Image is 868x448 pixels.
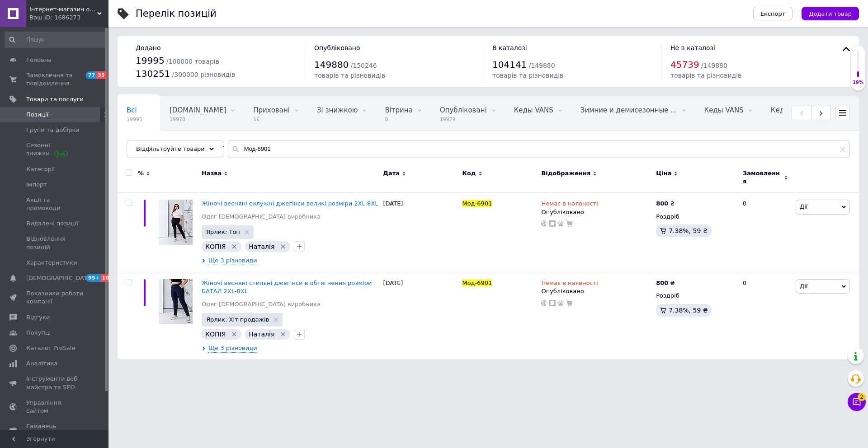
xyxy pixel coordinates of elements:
[118,131,243,165] div: Одежда украинского производства
[202,200,378,207] a: Жіночі весняні силужні джегінси великі розміри 2XL-8XL
[802,7,859,20] button: Додати товар
[136,55,165,66] span: 19995
[136,68,170,79] span: 130251
[656,292,735,300] div: Роздріб
[26,71,84,88] span: Замовлення та повідомлення
[314,72,385,79] span: товарів та різновидів
[771,106,810,114] span: Кеды VANS
[26,259,77,267] span: Характеристики
[26,56,52,64] span: Головна
[26,289,84,306] span: Показники роботи компанії
[159,200,193,245] img: Женские весенние силужтные джегинсы большие размеры 2XL-8XL
[159,279,193,324] img: Женские весенние стильные джегинсы в обтяжку размеры БАТАЛ 2XL-8XL
[858,393,866,401] span: 2
[136,9,217,19] div: Перелік позицій
[462,280,492,286] span: Мод-6901
[253,106,290,114] span: Приховані
[541,169,590,177] span: Відображення
[86,71,96,79] span: 77
[383,169,400,177] span: Дата
[541,200,598,210] span: Немає в наявності
[753,7,793,20] button: Експорт
[848,393,866,411] button: Чат з покупцем2
[385,116,412,123] span: 8
[656,200,668,207] b: 800
[127,116,142,123] span: 19995
[580,106,677,114] span: Зимние и демисезонные ...
[206,229,240,235] span: Ярлик: Топ
[136,44,160,51] span: Додано
[205,243,226,250] span: КОПІЯ
[127,106,137,114] span: Всі
[26,329,51,337] span: Покупці
[29,14,108,22] div: Ваш ID: 1686273
[29,5,97,14] span: Інтернет-магазин одягу та взуття KedON
[351,62,377,69] span: / 150246
[249,243,274,250] span: Наталія
[172,71,236,78] span: / 300000 різновидів
[101,274,111,282] span: 10
[492,59,527,70] span: 104141
[760,10,786,17] span: Експорт
[737,272,793,359] div: 0
[231,243,238,250] svg: Видалити мітку
[541,208,651,216] div: Опубліковано
[26,111,48,119] span: Позиції
[656,279,675,287] div: ₴
[26,126,80,134] span: Групи та добірки
[529,62,555,69] span: / 149880
[440,116,487,123] span: 19979
[26,95,84,103] span: Товари та послуги
[492,72,563,79] span: товарів та різновидів
[462,169,476,177] span: Код
[514,106,553,114] span: Кеды VANS
[26,141,84,158] span: Сезонні знижки
[202,213,321,221] a: Одяг [DEMOGRAPHIC_DATA] виробника
[26,313,50,322] span: Відгуки
[737,193,793,272] div: 0
[202,300,321,308] a: Одяг [DEMOGRAPHIC_DATA] виробника
[571,97,695,131] div: Зимние и демисезонные парки
[253,116,290,123] span: 16
[656,213,735,221] div: Роздріб
[800,283,807,289] span: Дії
[541,280,598,289] span: Немає в наявності
[170,116,226,123] span: 19978
[96,71,107,79] span: 33
[381,272,460,359] div: [DATE]
[669,227,708,234] span: 7.38%, 59 ₴
[26,235,84,251] span: Відновлення позицій
[385,106,412,114] span: Вітрина
[208,257,257,265] span: Ще 3 різновиди
[26,196,84,212] span: Акції та промокоди
[26,219,78,228] span: Видалені позиції
[279,331,287,338] svg: Видалити мітку
[26,181,47,189] span: Імпорт
[249,331,274,338] span: Наталія
[26,165,55,173] span: Категорії
[492,44,527,51] span: В каталозі
[314,44,360,51] span: Опубліковано
[228,140,850,158] input: Пошук по назві позиції, артикулу і пошуковим запитам
[317,106,358,114] span: Зі знижкою
[656,280,668,286] b: 800
[314,59,349,70] span: 149880
[381,193,460,272] div: [DATE]
[26,359,57,368] span: Аналітика
[231,331,238,338] svg: Видалити мітку
[462,200,492,207] span: Мод-6901
[202,280,372,294] a: Жіночі весняні стильні джегінси в обтягнення розміри БАТАЛ 2XL-8XL
[809,10,852,17] span: Додати товар
[202,169,222,177] span: Назва
[26,344,75,352] span: Каталог ProSale
[26,399,84,415] span: Управління сайтом
[440,106,487,114] span: Опубліковані
[800,203,807,210] span: Дії
[541,287,651,295] div: Опубліковано
[206,317,269,322] span: Ярлик: Хіт продажів
[669,307,708,314] span: 7.38%, 59 ₴
[656,169,671,177] span: Ціна
[205,331,226,338] span: КОПІЯ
